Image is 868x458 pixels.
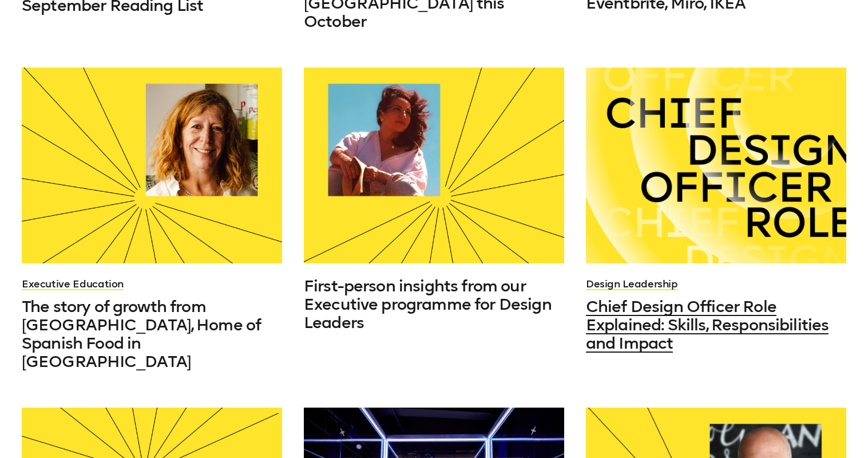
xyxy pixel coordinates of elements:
a: Executive Education [22,278,124,290]
span: First-person insights from our Executive programme for Design Leaders [304,277,552,332]
a: Design Leadership [586,278,678,290]
a: The story of growth from [GEOGRAPHIC_DATA], Home of Spanish Food in [GEOGRAPHIC_DATA] [22,298,282,371]
a: Chief Design Officer Role Explained: Skills, Responsibilities and Impact [586,298,846,353]
span: The story of growth from [GEOGRAPHIC_DATA], Home of Spanish Food in [GEOGRAPHIC_DATA] [22,297,261,371]
a: First-person insights from our Executive programme for Design Leaders [304,277,564,332]
span: Chief Design Officer Role Explained: Skills, Responsibilities and Impact [586,297,829,353]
